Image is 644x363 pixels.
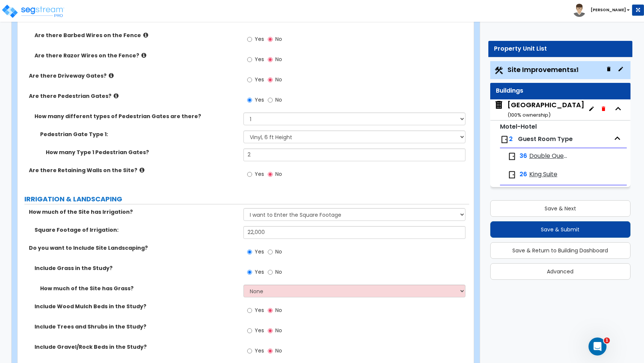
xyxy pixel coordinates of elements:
label: Are there Barbed Wires on the Fence [35,31,238,39]
span: 2 [509,135,513,143]
button: Save & Return to Building Dashboard [490,242,630,259]
img: door.png [500,135,509,144]
label: Include Gravel/Rock Beds in the Study? [35,343,238,351]
img: door.png [507,170,516,179]
span: No [275,15,282,22]
label: Are there Driveway Gates? [29,72,238,79]
label: How much of the Site has Grass? [40,285,238,292]
span: Fairfield Inn [494,100,584,119]
input: No [268,347,273,355]
input: No [268,248,273,256]
label: Are there Retaining Walls on the Site? [29,166,238,174]
span: No [275,55,282,63]
small: ( 100 % ownership) [507,111,551,118]
label: Square Footage of Irrigation: [35,226,238,234]
label: Are there Razor Wires on the Fence? [35,52,238,59]
input: Yes [247,268,252,276]
span: Yes [255,268,264,276]
label: How much of the Site has Irrigation? [29,208,238,216]
label: How many Type 1 Pedestrian Gates? [46,148,238,156]
input: Yes [247,306,252,315]
i: click for more info! [141,52,146,58]
input: No [268,35,273,43]
span: Site Improvements [507,65,578,74]
input: Yes [247,35,252,43]
button: Save & Next [490,200,630,217]
input: No [268,96,273,104]
input: No [268,55,273,64]
span: Double Queen [529,152,569,160]
small: Motel-Hotel [500,122,537,131]
span: 36 [519,152,527,160]
label: Are there Pedestrian Gates? [29,92,238,100]
img: building.svg [494,100,504,110]
img: Construction.png [494,66,504,75]
input: Yes [247,347,252,355]
span: King Suite [529,170,557,179]
i: click for more info! [114,93,119,99]
span: No [275,347,282,354]
input: No [268,76,273,84]
input: Yes [247,170,252,178]
span: Yes [255,15,264,22]
span: 1 [604,337,610,343]
span: Yes [255,327,264,334]
input: Yes [247,327,252,335]
b: [PERSON_NAME] [591,7,626,13]
span: Yes [255,55,264,63]
input: No [268,306,273,315]
label: Do you want to Include Site Landscaping? [29,244,238,252]
label: Include Trees and Shrubs in the Study? [35,323,238,330]
label: Include Grass in the Study? [35,264,238,272]
span: No [275,306,282,314]
span: No [275,268,282,276]
input: Yes [247,96,252,104]
span: No [275,35,282,43]
span: Yes [255,306,264,314]
img: logo_pro_r.png [1,4,65,19]
img: door.png [507,152,516,161]
i: click for more info! [143,32,148,38]
span: No [275,96,282,103]
label: Include Wood Mulch Beds in the Study? [35,303,238,310]
div: Property Unit List [494,45,627,53]
input: Yes [247,248,252,256]
span: No [275,248,282,255]
span: Yes [255,35,264,43]
label: Pedestrian Gate Type 1: [40,130,238,138]
span: No [275,170,282,178]
span: Yes [255,76,264,83]
span: 26 [519,170,527,179]
span: Guest Room Type [518,135,573,143]
img: avatar.png [573,4,586,17]
input: No [268,170,273,178]
div: [GEOGRAPHIC_DATA] [507,100,584,119]
span: Yes [255,347,264,354]
label: How many different types of Pedestrian Gates are there? [35,112,238,120]
input: Yes [247,55,252,64]
div: Buildings [496,87,625,95]
i: click for more info! [140,167,144,173]
button: Advanced [490,263,630,280]
i: click for more info! [109,73,114,78]
span: No [275,327,282,334]
span: Yes [255,170,264,178]
iframe: Intercom live chat [588,337,606,355]
input: No [268,268,273,276]
label: IRRIGATION & LANDSCAPING [24,194,469,204]
input: Yes [247,76,252,84]
span: No [275,76,282,83]
input: No [268,327,273,335]
span: Yes [255,248,264,255]
span: Yes [255,96,264,103]
small: x1 [573,66,578,74]
button: Save & Submit [490,221,630,238]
